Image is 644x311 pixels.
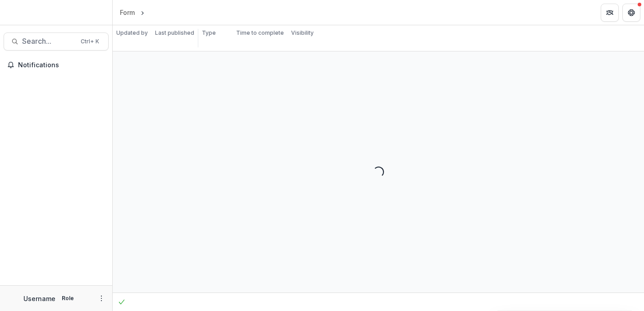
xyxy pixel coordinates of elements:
span: Search... [22,37,75,46]
p: Last published [155,29,194,37]
p: Username [23,294,55,303]
p: Time to complete [236,29,284,37]
button: Search... [4,32,109,51]
p: Role [59,294,77,302]
p: Visibility [291,29,314,37]
p: Updated by [116,29,148,37]
a: Form [116,6,138,19]
div: Ctrl + K [79,37,101,46]
nav: breadcrumb [116,6,185,19]
p: Type [202,29,216,37]
button: Get Help [622,4,640,22]
button: Notifications [4,58,109,72]
button: Partners [601,4,619,22]
div: Form [120,8,135,17]
button: More [96,293,107,304]
span: Notifications [18,61,105,69]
